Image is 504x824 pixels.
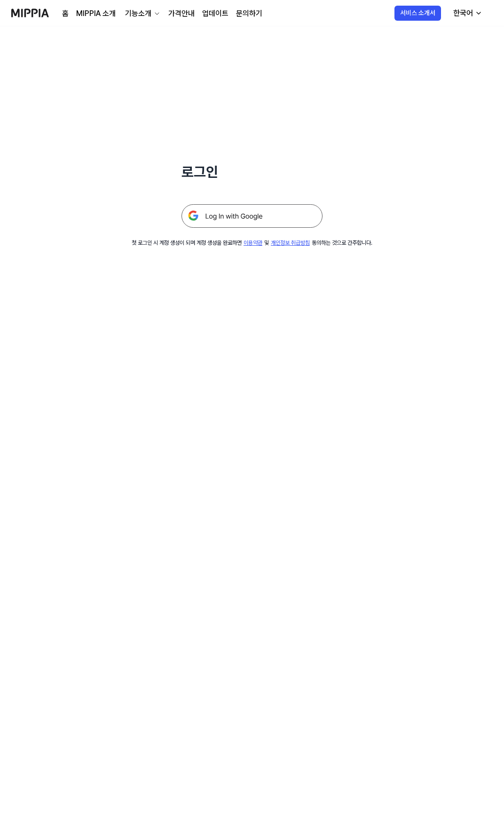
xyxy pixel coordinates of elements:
[244,240,262,246] a: 이용약관
[76,8,116,19] a: MIPPIA 소개
[62,8,69,19] a: 홈
[394,6,441,21] button: 서비스 소개서
[181,204,323,228] img: 구글 로그인 버튼
[446,4,488,23] button: 한국어
[168,8,195,19] a: 가격안내
[123,8,153,19] div: 기능소개
[451,8,475,19] div: 한국어
[236,8,262,19] a: 문의하기
[202,8,228,19] a: 업데이트
[123,8,161,19] button: 기능소개
[132,239,372,247] div: 첫 로그인 시 계정 생성이 되며 계정 생성을 완료하면 및 동의하는 것으로 간주합니다.
[181,162,323,182] h1: 로그인
[271,240,310,246] a: 개인정보 취급방침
